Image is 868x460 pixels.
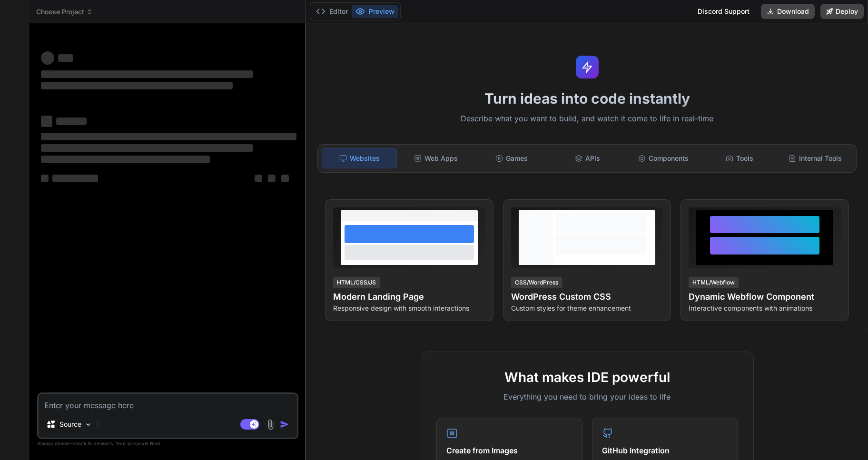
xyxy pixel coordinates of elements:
[41,51,54,65] span: ‌
[436,367,738,387] h2: What makes IDE powerful
[692,4,755,19] div: Discord Support
[58,54,73,62] span: ‌
[778,148,852,168] div: Internal Tools
[312,90,862,107] h1: Turn ideas into code instantly
[511,277,562,288] div: CSS/WordPress
[128,440,145,446] span: privacy
[511,290,663,303] h4: WordPress Custom CSS
[333,290,485,303] h4: Modern Landing Page
[333,303,485,313] p: Responsive design with smooth interactions
[689,277,739,288] div: HTML/Webflow
[36,7,93,17] span: Choose Project
[52,175,98,182] span: ‌
[511,303,663,313] p: Custom styles for theme enhancement
[551,148,625,168] div: APIs
[312,113,862,125] p: Describe what you want to build, and watch it come to life in real-time
[702,148,777,168] div: Tools
[436,391,738,402] p: Everything you need to bring your ideas to life
[37,439,298,448] p: Always double-check its answers. Your in Bind
[84,421,92,429] img: Pick Models
[312,5,352,18] button: Editor
[626,148,700,168] div: Components
[280,420,289,429] img: icon
[265,419,276,430] img: attachment
[689,303,841,313] p: Interactive components with animations
[399,148,473,168] div: Web Apps
[474,148,549,168] div: Games
[820,4,864,19] button: Deploy
[41,144,253,152] span: ‌
[41,82,233,89] span: ‌
[41,175,49,182] span: ‌
[281,175,289,182] span: ‌
[59,420,81,429] p: Source
[322,148,397,168] div: Websites
[56,117,87,125] span: ‌
[41,133,296,140] span: ‌
[41,156,210,163] span: ‌
[352,5,398,18] button: Preview
[761,4,815,19] button: Download
[689,290,841,303] h4: Dynamic Webflow Component
[446,445,572,456] h4: Create from Images
[41,70,253,78] span: ‌
[41,116,52,127] span: ‌
[268,175,276,182] span: ‌
[602,445,728,456] h4: GitHub Integration
[333,277,380,288] div: HTML/CSS/JS
[255,175,262,182] span: ‌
